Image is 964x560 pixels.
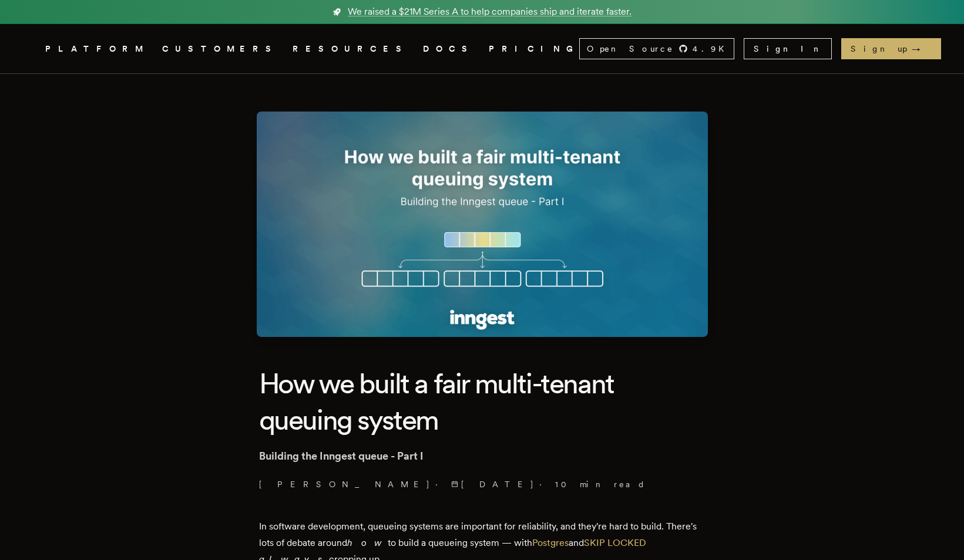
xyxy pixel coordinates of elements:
span: 10 min read [555,478,646,490]
span: [DATE] [451,478,535,490]
img: Featured image for How we built a fair multi-tenant queuing system blog post [257,112,708,337]
p: Building the Inngest queue - Part I [259,448,706,464]
h1: How we built a fair multi-tenant queuing system [259,365,706,438]
a: Sign In [744,38,832,59]
span: 4.9 K [693,43,731,55]
nav: Global [12,24,952,73]
a: CUSTOMERS [162,42,278,56]
span: We raised a $21M Series A to help companies ship and iterate faster. [348,5,632,19]
a: Sign up [841,38,941,59]
em: how [347,537,388,548]
button: PLATFORM [45,42,148,56]
a: SKIP LOCKED [584,537,646,548]
a: Postgres [532,537,569,548]
span: Open Source [587,43,674,55]
button: RESOURCES [293,42,409,56]
span: → [912,43,932,55]
a: [PERSON_NAME] [259,478,431,490]
a: PRICING [489,42,579,56]
a: DOCS [423,42,475,56]
p: · · [259,478,706,490]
